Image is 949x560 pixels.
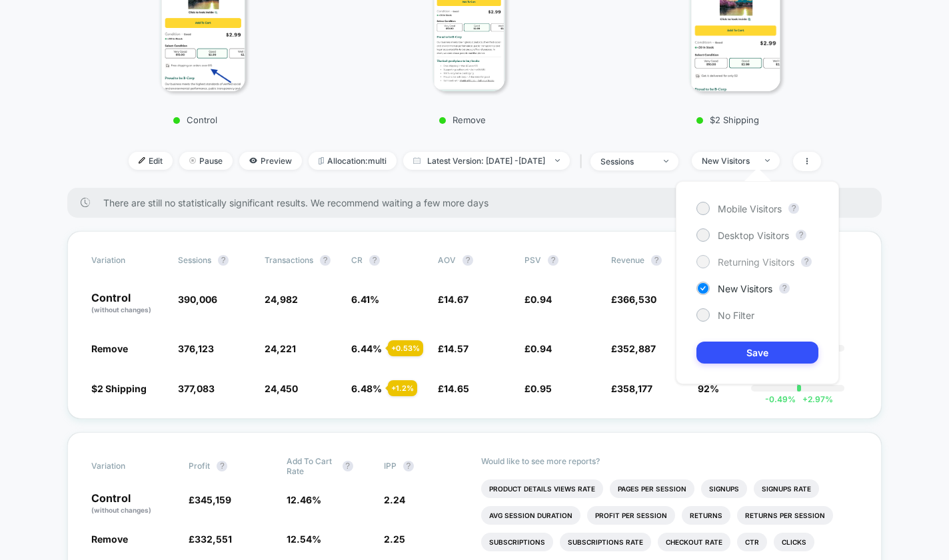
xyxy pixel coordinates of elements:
[189,157,196,164] img: end
[524,343,552,354] span: £
[621,115,835,125] p: $2 Shipping
[438,343,469,354] span: £
[587,506,675,525] li: Profit Per Session
[524,383,552,394] span: £
[530,383,552,394] span: 0.95
[524,255,541,265] span: PSV
[103,197,855,208] span: There are still no statistically significant results. We recommend waiting a few more days
[779,283,790,294] button: ?
[481,533,553,551] li: Subscriptions
[696,342,818,364] button: Save
[774,533,814,551] li: Clicks
[611,383,652,394] span: £
[319,157,324,164] img: rebalance
[438,255,456,265] span: AOV
[796,394,833,404] span: 2.97 %
[343,461,353,471] button: ?
[576,152,590,171] span: |
[91,292,165,315] p: Control
[796,230,806,240] button: ?
[265,255,313,265] span: Transactions
[351,255,363,265] span: CR
[548,255,558,266] button: ?
[351,343,382,354] span: 6.44 %
[239,152,302,170] span: Preview
[788,203,799,214] button: ?
[718,230,789,241] span: Desktop Visitors
[91,506,151,514] span: (without changes)
[189,533,232,545] span: £
[287,494,321,505] span: 12.46 %
[651,255,662,266] button: ?
[682,506,730,525] li: Returns
[369,255,380,266] button: ?
[309,152,397,170] span: Allocation: multi
[444,343,469,354] span: 14.57
[355,115,570,125] p: Remove
[91,306,151,314] span: (without changes)
[265,294,298,305] span: 24,982
[218,255,229,266] button: ?
[718,203,782,214] span: Mobile Visitors
[617,343,656,354] span: 352,887
[617,383,652,394] span: 358,177
[384,461,397,471] span: IPP
[737,506,833,525] li: Returns Per Session
[265,383,298,394] span: 24,450
[555,159,560,162] img: end
[801,256,812,267] button: ?
[444,294,469,305] span: 14.67
[351,383,382,394] span: 6.48 %
[802,394,808,404] span: +
[530,343,552,354] span: 0.94
[765,394,796,404] span: -0.49 %
[664,160,668,162] img: end
[287,533,321,545] span: 12.54 %
[438,383,469,394] span: £
[438,294,469,305] span: £
[388,380,417,396] div: + 1.2 %
[178,255,211,265] span: Sessions
[737,533,767,551] li: Ctr
[384,533,405,545] span: 2.25
[617,294,656,305] span: 366,530
[91,456,165,476] span: Variation
[403,461,414,471] button: ?
[91,533,128,545] span: Remove
[765,159,770,162] img: end
[718,256,794,268] span: Returning Visitors
[754,479,819,498] li: Signups Rate
[178,294,217,305] span: 390,006
[91,493,175,515] p: Control
[658,533,730,551] li: Checkout Rate
[139,157,145,164] img: edit
[217,461,227,471] button: ?
[91,383,147,394] span: $2 Shipping
[481,456,858,466] p: Would like to see more reports?
[189,494,231,505] span: £
[195,494,231,505] span: 345,159
[718,310,754,321] span: No Filter
[481,479,603,498] li: Product Details Views Rate
[560,533,651,551] li: Subscriptions Rate
[189,461,210,471] span: Profit
[287,456,336,476] span: Add To Cart Rate
[388,340,423,356] div: + 0.53 %
[384,494,405,505] span: 2.24
[91,255,165,266] span: Variation
[351,294,379,305] span: 6.41 %
[444,383,469,394] span: 14.65
[463,255,473,266] button: ?
[178,383,215,394] span: 377,083
[87,115,303,125] p: Control
[611,294,656,305] span: £
[611,343,656,354] span: £
[91,343,128,354] span: Remove
[265,343,296,354] span: 24,221
[702,156,755,166] div: New Visitors
[524,294,552,305] span: £
[530,294,552,305] span: 0.94
[718,283,772,294] span: New Visitors
[129,152,173,170] span: Edit
[600,156,654,166] div: sessions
